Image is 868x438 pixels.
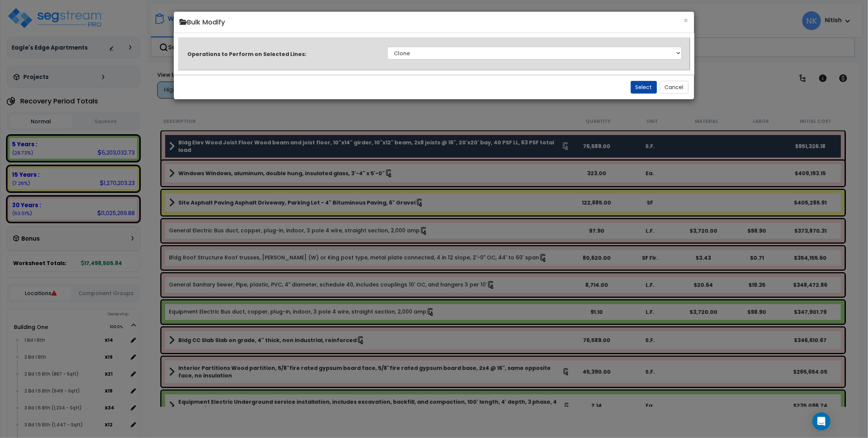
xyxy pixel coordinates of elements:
button: Cancel [660,81,689,94]
div: Open Intercom Messenger [812,412,830,430]
button: Select [631,81,657,94]
h4: Bulk Modify [179,17,688,27]
button: × [684,17,689,24]
label: Operations to Perform on Selected Lines: [187,50,306,58]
